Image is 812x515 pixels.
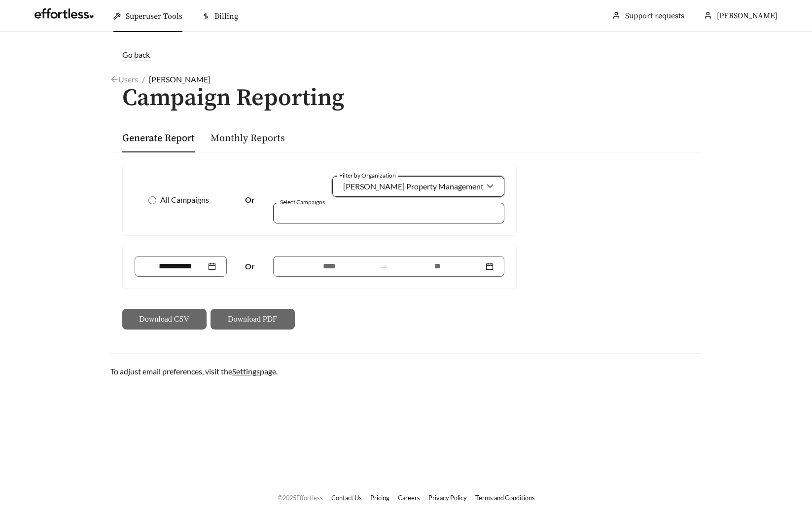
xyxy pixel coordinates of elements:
h1: Campaign Reporting [110,85,702,111]
span: / [142,74,145,84]
button: Download PDF [211,309,295,330]
span: [PERSON_NAME] [717,11,777,21]
span: to [379,262,388,271]
strong: Or [245,261,255,271]
span: [PERSON_NAME] [149,74,211,84]
a: Pricing [370,494,389,502]
a: Careers [398,494,420,502]
span: swap-right [379,262,388,271]
a: Go back [110,49,702,61]
span: All Campaigns [156,194,213,206]
a: Generate Report [122,132,195,145]
span: © 2025 Effortless [278,494,323,502]
button: Download CSV [122,309,207,330]
span: arrow-left [110,75,118,83]
strong: Or [245,195,255,204]
a: Terms and Conditions [475,494,535,502]
span: Go back [122,50,150,59]
span: Billing [214,11,238,21]
a: Privacy Policy [428,494,467,502]
span: To adjust email preferences, visit the page. [110,367,278,376]
a: Support requests [625,11,684,21]
a: Monthly Reports [211,132,285,145]
span: [PERSON_NAME] Property Management [343,182,484,191]
a: Contact Us [331,494,362,502]
span: Superuser Tools [126,11,182,21]
a: arrow-leftUsers [110,74,138,84]
a: Settings [232,367,260,376]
